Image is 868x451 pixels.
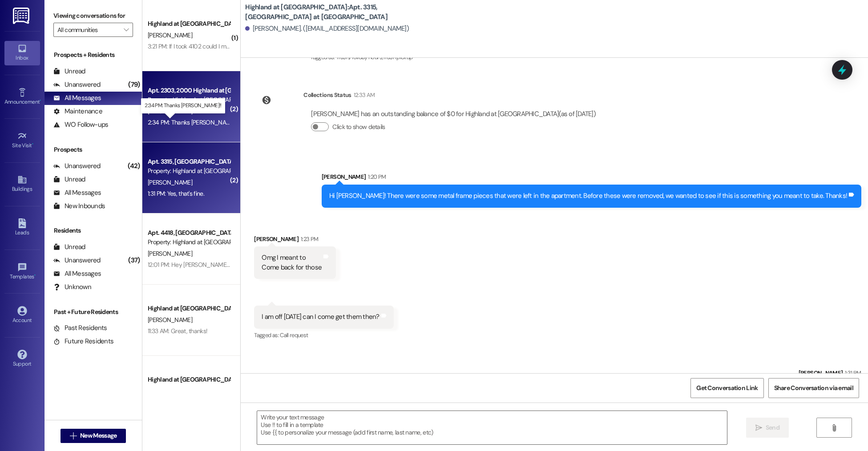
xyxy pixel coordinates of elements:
div: All Messages [53,188,101,197]
a: Account [4,303,40,327]
span: [PERSON_NAME] [148,107,192,115]
div: Prospects + Residents [44,50,142,60]
span: [PERSON_NAME] [148,178,192,186]
div: Highland at [GEOGRAPHIC_DATA] [148,375,230,384]
div: [PERSON_NAME] [254,234,336,247]
div: Unanswered [53,80,101,89]
div: Apt. 3315, [GEOGRAPHIC_DATA] at [GEOGRAPHIC_DATA] [148,157,230,166]
div: Hi [PERSON_NAME]! There were some metal frame pieces that were left in the apartment. Before thes... [329,191,847,201]
span: [PERSON_NAME] [148,250,192,258]
div: WO Follow-ups [53,120,108,129]
button: Share Conversation via email [768,378,859,398]
label: Viewing conversations for [53,9,133,23]
label: Click to show details [332,122,385,132]
a: Buildings [4,172,40,196]
div: I am off [DATE] can I come get them then? [262,312,379,322]
p: 2:34 PM: Thanks [PERSON_NAME]!! [145,102,221,109]
b: Highland at [GEOGRAPHIC_DATA]: Apt. 3315, [GEOGRAPHIC_DATA] at [GEOGRAPHIC_DATA] [245,3,423,22]
div: 1:31 PM: Yes, that's fine. [148,189,204,197]
div: All Messages [53,93,101,103]
div: 1:20 PM [366,172,386,181]
div: 2:34 PM: Thanks [PERSON_NAME]!! [148,118,238,126]
span: [PERSON_NAME] [148,31,192,39]
div: All Messages [53,269,101,278]
div: 1:31 PM [843,368,861,378]
div: (42) [125,159,142,173]
div: Future Residents [53,337,113,346]
span: Trash pickup [383,53,412,61]
button: Send [746,418,789,438]
div: 12:33 AM [351,90,375,100]
span: Holiday hours , [349,53,383,61]
span: [PERSON_NAME] [148,387,192,395]
div: Tagged as: [254,329,393,342]
button: New Message [61,429,126,443]
div: Property: Highland at [GEOGRAPHIC_DATA] [148,95,230,105]
span: Send [766,423,779,432]
div: [PERSON_NAME] [322,172,861,185]
div: Unread [53,67,85,76]
i:  [70,432,77,439]
i:  [755,424,762,431]
input: All communities [57,23,119,37]
div: Past + Future Residents [44,307,142,317]
div: Unanswered [53,256,101,265]
div: Apt. 4418, [GEOGRAPHIC_DATA] at [GEOGRAPHIC_DATA] [148,228,230,238]
span: • [32,141,33,147]
i:  [831,424,837,431]
div: Residents [44,226,142,235]
div: Unread [53,175,85,184]
div: Unknown [53,282,91,292]
div: [PERSON_NAME]. ([EMAIL_ADDRESS][DOMAIN_NAME]) [245,24,409,33]
a: Inbox [4,41,40,65]
span: Trash , [336,53,349,61]
div: 11:33 AM: Great, thanks! [148,327,207,335]
img: ResiDesk Logo [13,8,31,24]
span: Share Conversation via email [774,383,853,393]
span: • [34,272,36,278]
span: Call request [280,331,308,339]
a: Site Visit • [4,129,40,153]
div: 1:23 PM [299,234,318,244]
div: Maintenance [53,107,102,116]
button: Get Conversation Link [690,378,763,398]
div: Unanswered [53,161,101,171]
div: Prospects [44,145,142,154]
a: Leads [4,216,40,240]
div: Property: Highland at [GEOGRAPHIC_DATA] [148,238,230,247]
span: Get Conversation Link [696,383,758,393]
div: [PERSON_NAME] has an outstanding balance of $0 for Highland at [GEOGRAPHIC_DATA] (as of [DATE]) [311,109,596,119]
a: Templates • [4,260,40,284]
span: [PERSON_NAME] [148,316,192,324]
div: Unread [53,242,85,252]
a: Support [4,347,40,371]
span: • [40,97,41,104]
div: [PERSON_NAME] [799,368,861,381]
div: Property: Highland at [GEOGRAPHIC_DATA] [148,166,230,176]
div: New Inbounds [53,201,105,211]
div: Apt. 2303, 2000 Highland at [GEOGRAPHIC_DATA] [148,86,230,95]
span: New Message [80,431,117,440]
div: (79) [126,78,142,92]
div: (37) [126,254,142,267]
i:  [124,26,129,33]
div: 12:01 PM: Hey [PERSON_NAME]! When we toured, you said you knew several people at [GEOGRAPHIC_DATA... [148,261,609,269]
div: Past Residents [53,323,107,333]
div: Highland at [GEOGRAPHIC_DATA] [148,19,230,28]
div: Highland at [GEOGRAPHIC_DATA] [148,304,230,313]
div: Collections Status [303,90,351,100]
div: Omg I meant to Come back for those [262,253,322,272]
